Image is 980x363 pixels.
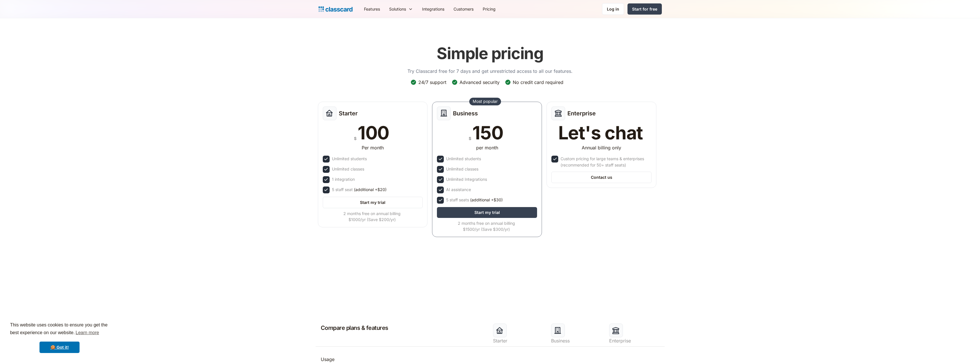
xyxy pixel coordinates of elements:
[332,176,355,182] div: 1 integration
[354,186,387,193] span: (additional +$20)
[389,6,406,12] div: Solutions
[359,3,385,15] a: Features
[321,356,334,363] div: Usage
[354,135,357,142] div: $
[418,79,446,85] div: 24/7 support
[582,144,621,151] div: Annual billing only
[460,79,500,85] div: Advanced security
[318,5,353,13] a: home
[339,110,358,117] h2: Starter
[385,3,417,15] div: Solutions
[437,44,543,63] h1: Simple pricing
[473,99,498,104] div: Most popular
[332,156,367,162] div: Unlimited students
[75,328,100,337] a: learn more about cookies
[332,166,364,172] div: Unlimited classes
[39,342,80,353] a: dismiss cookie message
[478,3,500,15] a: Pricing
[476,144,498,151] div: per month
[609,337,662,344] div: Enterprise
[627,3,662,15] a: Start for free
[453,110,478,117] h2: Business
[332,186,387,193] div: 5 staff seat
[493,337,545,344] div: Starter
[10,322,109,337] span: This website uses cookies to ensure you get the best experience on our website.
[607,6,619,12] div: Log in
[446,156,481,162] div: Unlimited students
[551,337,603,344] div: Business
[558,124,643,142] div: Let's chat
[561,156,650,168] div: Custom pricing for large teams & enterprises (recommended for 50+ staff seats)
[446,197,503,203] div: 5 staff seats
[446,186,471,193] div: AI assistance
[602,3,624,15] a: Log in
[358,124,389,142] div: 100
[472,124,503,142] div: 150
[469,135,471,142] div: $
[632,6,657,12] div: Start for free
[417,3,449,15] a: Integrations
[551,172,652,183] a: Contact us
[437,220,536,232] div: 2 months free on annual billing $1500/yr (Save $300/yr)
[323,197,423,208] a: Start my trial
[318,324,388,332] h2: Compare plans & features
[323,210,422,222] div: 2 months free on annual billing $1000/yr (Save $200/yr)
[513,79,563,85] div: No credit card required
[407,68,573,75] p: Try Classcard free for 7 days and get unrestricted access to all our features.
[5,316,114,358] div: cookieconsent
[449,3,478,15] a: Customers
[362,144,384,151] div: Per month
[446,166,478,172] div: Unlimited classes
[567,110,596,117] h2: Enterprise
[437,207,537,218] a: Start my trial
[470,197,503,203] span: (additional +$30)
[446,176,487,182] div: Unlimited Integrations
